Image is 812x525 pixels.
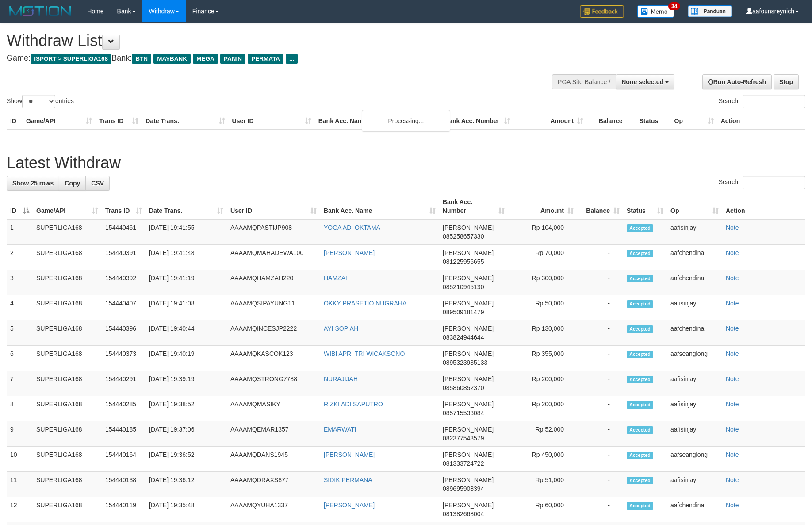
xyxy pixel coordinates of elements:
span: Accepted [627,351,653,358]
a: NURAJIJAH [324,375,358,382]
span: Copy 081225956655 to clipboard [443,258,484,265]
td: 154440185 [102,421,146,447]
th: Op [671,113,717,129]
td: SUPERLIGA168 [33,396,102,421]
span: ISPORT > SUPERLIGA168 [31,54,111,64]
td: - [577,497,623,522]
a: OKKY PRASETIO NUGRAHA [324,300,406,307]
span: Copy 085860852370 to clipboard [443,384,484,391]
td: Rp 130,000 [508,320,577,346]
td: 154440291 [102,371,146,396]
span: Accepted [627,426,653,434]
th: User ID [229,113,315,129]
td: [DATE] 19:37:06 [146,421,227,447]
span: BTN [132,54,151,64]
td: SUPERLIGA168 [33,346,102,371]
span: [PERSON_NAME] [443,350,494,357]
a: Copy [59,176,86,191]
td: SUPERLIGA168 [33,320,102,346]
a: RIZKI ADI SAPUTRO [324,401,383,408]
td: - [577,320,623,346]
div: Processing... [362,110,450,132]
span: [PERSON_NAME] [443,325,494,332]
td: AAAAMQINCESJP2222 [227,320,320,346]
td: aafchendina [667,270,722,295]
td: 154440391 [102,245,146,270]
span: Copy 085715533084 to clipboard [443,409,484,417]
span: Accepted [627,224,653,232]
a: Run Auto-Refresh [702,74,772,89]
a: [PERSON_NAME] [324,502,375,509]
td: AAAAMQPASTIJP908 [227,219,320,245]
td: AAAAMQSIPAYUNG11 [227,295,320,320]
td: 5 [7,320,33,346]
a: Note [726,426,739,433]
span: [PERSON_NAME] [443,249,494,256]
img: panduan.png [688,5,732,17]
a: Note [726,476,739,483]
td: [DATE] 19:38:52 [146,396,227,421]
span: Copy 089509181479 to clipboard [443,309,484,316]
td: - [577,447,623,472]
td: Rp 300,000 [508,270,577,295]
span: Accepted [627,452,653,459]
th: Bank Acc. Name: activate to sort column ascending [320,194,439,219]
td: 11 [7,472,33,497]
th: Date Trans.: activate to sort column ascending [146,194,227,219]
th: Status: activate to sort column ascending [623,194,667,219]
th: Bank Acc. Number [441,113,514,129]
td: SUPERLIGA168 [33,295,102,320]
td: AAAAMQYUHA1337 [227,497,320,522]
input: Search: [743,95,805,108]
td: aafseanglong [667,346,722,371]
td: Rp 52,000 [508,421,577,447]
span: Copy 085210945130 to clipboard [443,283,484,290]
td: [DATE] 19:36:52 [146,447,227,472]
span: Copy 081382668004 to clipboard [443,510,484,517]
a: Note [726,502,739,509]
a: HAMZAH [324,274,350,282]
span: 34 [668,2,680,10]
td: SUPERLIGA168 [33,472,102,497]
td: 154440138 [102,472,146,497]
label: Search: [719,176,805,189]
span: Accepted [627,275,653,282]
span: [PERSON_NAME] [443,401,494,408]
td: 154440119 [102,497,146,522]
td: 6 [7,346,33,371]
img: Button%20Memo.svg [637,5,674,18]
td: AAAAMQHAMZAH220 [227,270,320,295]
td: aafchendina [667,245,722,270]
td: Rp 355,000 [508,346,577,371]
span: Accepted [627,250,653,257]
a: Note [726,249,739,256]
td: AAAAMQSTRONG7788 [227,371,320,396]
span: None selected [621,78,663,85]
td: Rp 50,000 [508,295,577,320]
td: 154440285 [102,396,146,421]
td: - [577,421,623,447]
span: CSV [91,180,104,187]
td: Rp 70,000 [508,245,577,270]
td: 154440396 [102,320,146,346]
select: Showentries [22,95,55,108]
td: Rp 51,000 [508,472,577,497]
td: AAAAMQKASCOK123 [227,346,320,371]
a: Note [726,325,739,332]
th: Status [636,113,670,129]
th: Balance: activate to sort column ascending [577,194,623,219]
span: Copy 083824944644 to clipboard [443,334,484,341]
th: ID: activate to sort column descending [7,194,33,219]
span: Copy 085258657330 to clipboard [443,233,484,240]
span: ... [286,54,298,64]
input: Search: [743,176,805,189]
td: - [577,396,623,421]
td: - [577,245,623,270]
a: AYI SOPIAH [324,325,358,332]
a: [PERSON_NAME] [324,249,375,256]
h1: Latest Withdraw [7,154,805,172]
td: - [577,371,623,396]
td: 7 [7,371,33,396]
td: SUPERLIGA168 [33,245,102,270]
span: [PERSON_NAME] [443,274,494,282]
